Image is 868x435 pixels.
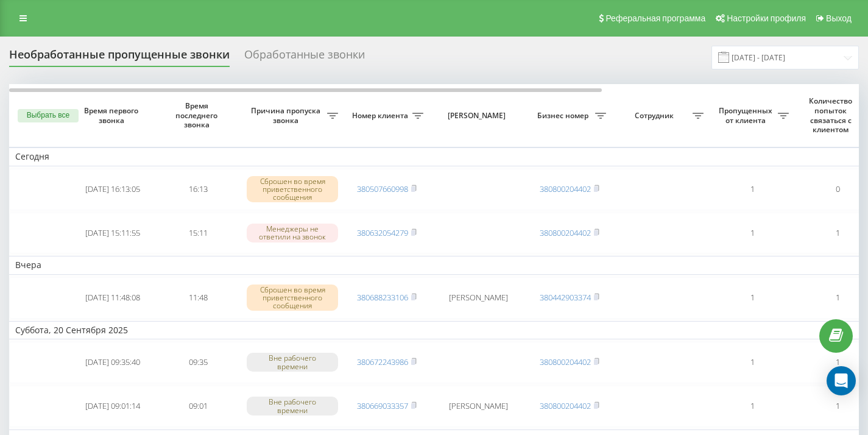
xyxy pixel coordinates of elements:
span: Настройки профиля [727,13,806,23]
td: [DATE] 15:11:55 [70,213,155,254]
a: 380800204402 [540,400,591,411]
a: 380688233106 [357,292,408,303]
td: 15:11 [155,213,241,254]
div: Сброшен во время приветственного сообщения [247,176,338,203]
td: [DATE] 16:13:05 [70,169,155,210]
td: 16:13 [155,169,241,210]
td: 1 [710,213,795,254]
td: [DATE] 09:01:14 [70,386,155,427]
div: Open Intercom Messenger [827,366,856,395]
div: Сброшен во время приветственного сообщения [247,285,338,311]
a: 380800204402 [540,227,591,238]
td: 1 [710,169,795,210]
a: 380632054279 [357,227,408,238]
a: 380800204402 [540,356,591,367]
span: Время последнего звонка [165,101,231,130]
a: 380442903374 [540,292,591,303]
div: Обработанные звонки [244,48,365,67]
span: Пропущенных от клиента [716,106,778,125]
a: 380669033357 [357,400,408,411]
span: Бизнес номер [533,111,595,121]
span: [PERSON_NAME] [440,111,517,121]
div: Вне рабочего времени [247,353,338,371]
td: 1 [710,342,795,383]
td: [PERSON_NAME] [429,386,527,427]
div: Менеджеры не ответили на звонок [247,224,338,242]
span: Время первого звонка [80,106,146,125]
span: Реферальная программа [605,13,705,23]
td: [PERSON_NAME] [429,277,527,319]
div: Необработанные пропущенные звонки [9,48,230,67]
button: Выбрать все [18,109,79,122]
td: 11:48 [155,277,241,319]
a: 380672243986 [357,356,408,367]
span: Сотрудник [618,111,693,121]
a: 380507660998 [357,183,408,194]
a: 380800204402 [540,183,591,194]
td: 09:35 [155,342,241,383]
span: Причина пропуска звонка [247,106,327,125]
td: [DATE] 09:35:40 [70,342,155,383]
td: 1 [710,277,795,319]
td: [DATE] 11:48:08 [70,277,155,319]
span: Количество попыток связаться с клиентом [801,96,863,134]
span: Номер клиента [350,111,412,121]
td: 09:01 [155,386,241,427]
span: Выход [826,13,852,23]
div: Вне рабочего времени [247,397,338,415]
td: 1 [710,386,795,427]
